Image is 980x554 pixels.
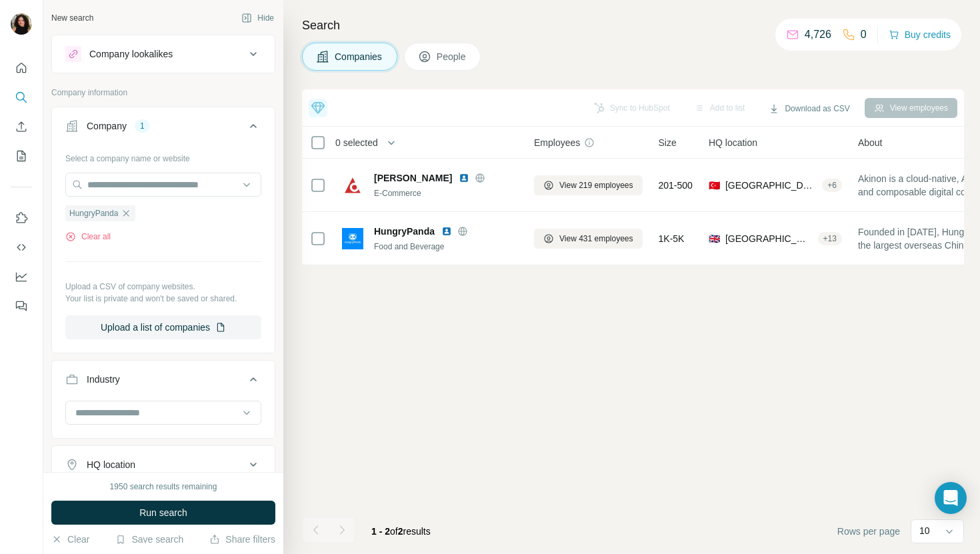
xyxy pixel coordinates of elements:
[441,226,452,237] img: LinkedIn logo
[302,16,964,35] h4: Search
[374,225,435,238] span: HungryPanda
[52,449,275,481] button: HQ location
[534,136,580,149] span: Employees
[65,231,111,243] button: Clear all
[837,525,900,538] span: Rows per page
[534,229,643,249] button: View 431 employees
[818,233,842,245] div: + 13
[342,228,363,249] img: Logo of HungryPanda
[534,175,643,195] button: View 219 employees
[889,25,951,44] button: Buy credits
[209,533,275,546] button: Share filters
[861,27,867,43] p: 0
[709,179,720,192] span: 🇹🇷
[89,47,173,61] div: Company lookalikes
[342,175,363,196] img: Logo of Akinon
[11,13,32,35] img: Avatar
[65,147,261,165] div: Select a company name or website
[65,315,261,339] button: Upload a list of companies
[398,526,403,537] span: 2
[437,50,467,63] span: People
[52,363,275,401] button: Industry
[919,524,930,537] p: 10
[374,171,452,185] span: [PERSON_NAME]
[11,265,32,289] button: Dashboard
[65,281,261,293] p: Upload a CSV of company websites.
[935,482,967,514] div: Open Intercom Messenger
[87,373,120,386] div: Industry
[52,38,275,70] button: Company lookalikes
[11,115,32,139] button: Enrich CSV
[822,179,842,191] div: + 6
[52,110,275,147] button: Company1
[232,8,283,28] button: Hide
[65,293,261,305] p: Your list is private and won't be saved or shared.
[11,294,32,318] button: Feedback
[110,481,217,493] div: 1950 search results remaining
[87,458,135,471] div: HQ location
[51,533,89,546] button: Clear
[709,136,757,149] span: HQ location
[11,144,32,168] button: My lists
[374,187,518,199] div: E-Commerce
[87,119,127,133] div: Company
[725,232,813,245] span: [GEOGRAPHIC_DATA], [GEOGRAPHIC_DATA], [GEOGRAPHIC_DATA]
[69,207,118,219] span: HungryPanda
[51,501,275,525] button: Run search
[139,506,187,519] span: Run search
[335,50,383,63] span: Companies
[759,99,859,119] button: Download as CSV
[659,136,677,149] span: Size
[559,233,633,245] span: View 431 employees
[559,179,633,191] span: View 219 employees
[659,232,685,245] span: 1K-5K
[11,235,32,259] button: Use Surfe API
[11,206,32,230] button: Use Surfe on LinkedIn
[11,85,32,109] button: Search
[335,136,378,149] span: 0 selected
[135,120,150,132] div: 1
[459,173,469,183] img: LinkedIn logo
[709,232,720,245] span: 🇬🇧
[371,526,431,537] span: results
[51,87,275,99] p: Company information
[659,179,693,192] span: 201-500
[374,241,518,253] div: Food and Beverage
[115,533,183,546] button: Save search
[51,12,93,24] div: New search
[805,27,831,43] p: 4,726
[371,526,390,537] span: 1 - 2
[725,179,817,192] span: [GEOGRAPHIC_DATA], [GEOGRAPHIC_DATA]
[11,56,32,80] button: Quick start
[390,526,398,537] span: of
[858,136,883,149] span: About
